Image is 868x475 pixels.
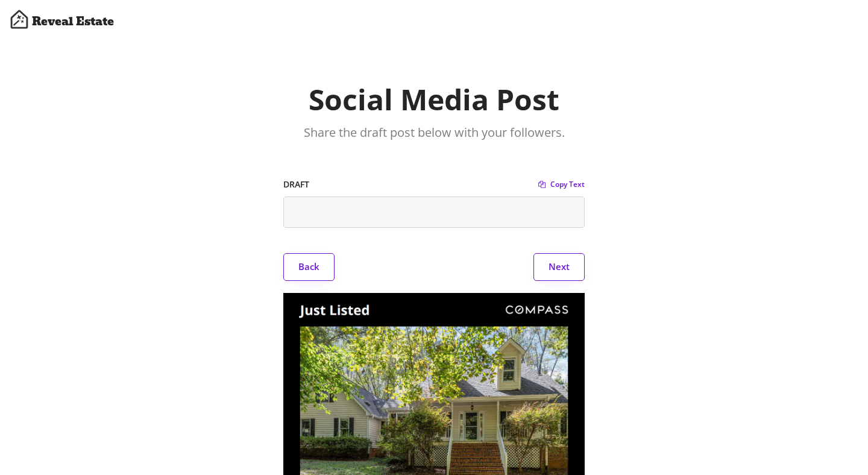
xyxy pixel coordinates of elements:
[283,178,538,190] h6: DRAFT
[10,10,29,29] img: Artboard%201%20copy%203%20%281%29.svg
[283,253,335,281] button: Back
[533,253,585,281] button: Next
[32,14,114,29] h4: Reveal Estate
[538,178,585,190] button: Copy Text
[283,124,585,141] div: Share the draft post below with your followers.
[550,181,585,188] span: Copy Text
[92,82,777,117] h2: Social Media Post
